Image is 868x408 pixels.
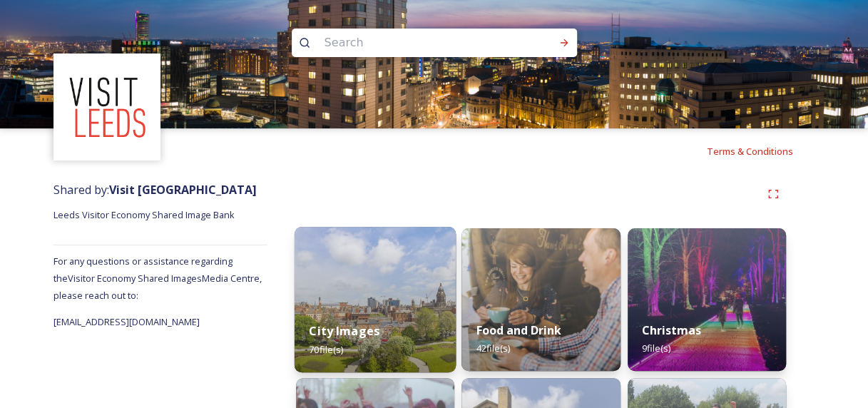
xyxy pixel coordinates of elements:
span: 9 file(s) [642,342,670,355]
span: 42 file(s) [476,342,509,355]
span: Leeds Visitor Economy Shared Image Bank [53,208,235,221]
strong: Visit [GEOGRAPHIC_DATA] [109,182,257,198]
img: b31ebafd-3048-46ba-81ca-2db6d970c8af.jpg [628,228,786,371]
span: Shared by: [53,182,257,198]
span: Terms & Conditions [707,145,793,158]
span: 70 file(s) [309,342,343,355]
img: b038c16e-5de4-4e50-b566-40b0484159a7.jpg [295,227,456,372]
img: download%20(3).png [56,56,159,159]
span: [EMAIL_ADDRESS][DOMAIN_NAME] [53,315,200,328]
a: Terms & Conditions [707,143,815,160]
img: c294e068-9312-4111-b400-e8d78225eb03.jpg [461,228,620,371]
span: For any questions or assistance regarding the Visitor Economy Shared Images Media Centre, please ... [53,255,262,302]
strong: City Images [309,323,379,339]
strong: Christmas [642,322,701,338]
strong: Food and Drink [476,322,561,338]
input: Search [317,27,513,58]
